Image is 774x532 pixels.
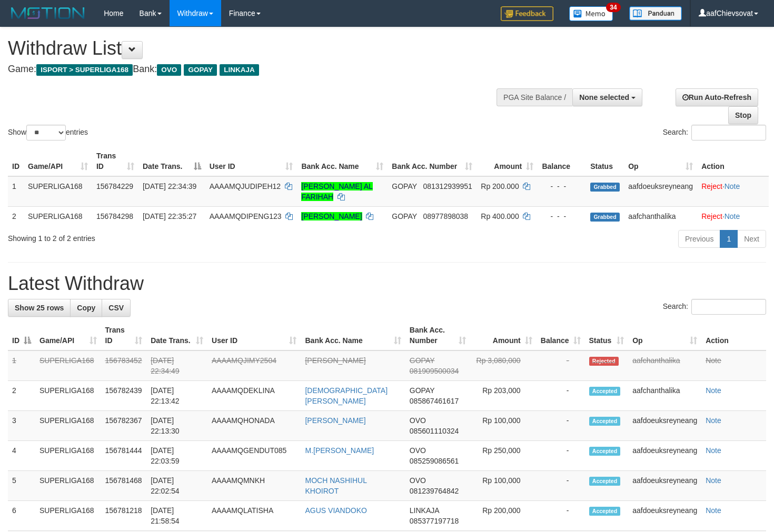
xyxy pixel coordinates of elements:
[36,64,133,76] span: ISPORT > SUPERLIGA168
[423,182,472,190] span: Copy 081312939951 to clipboard
[207,381,301,411] td: AAAAMQDEKLINA
[663,299,766,315] label: Search:
[207,320,301,350] th: User ID: activate to sort column ascending
[101,411,147,441] td: 156782367
[628,441,701,471] td: aafdoeuksreyneang
[184,64,217,76] span: GOPAY
[481,182,519,190] span: Rp 200.000
[8,125,88,140] label: Show entries
[77,304,95,312] span: Copy
[8,273,766,294] h1: Latest Withdraw
[725,182,740,190] a: Note
[305,506,366,515] a: AGUS VIANDOKO
[579,93,629,102] span: None selected
[388,146,477,176] th: Bank Acc. Number: activate to sort column ascending
[572,88,642,106] button: None selected
[220,64,259,76] span: LINKAJA
[101,320,147,350] th: Trans ID: activate to sort column ascending
[706,476,721,485] a: Note
[96,182,133,190] span: 156784229
[8,299,71,317] a: Show 25 rows
[701,182,722,190] a: Reject
[108,304,124,312] span: CSV
[470,320,537,350] th: Amount: activate to sort column ascending
[8,5,88,21] img: MOTION_logo.png
[410,446,426,455] span: OVO
[205,146,297,176] th: User ID: activate to sort column ascending
[629,6,682,21] img: panduan.png
[8,441,35,471] td: 4
[392,212,416,220] span: GOPAY
[538,146,586,176] th: Balance
[481,212,519,220] span: Rp 400.000
[501,6,553,21] img: Feedback.jpg
[146,441,207,471] td: [DATE] 22:03:59
[207,411,301,441] td: AAAAMQHONADA
[423,212,468,220] span: Copy 08977898038 to clipboard
[628,381,701,411] td: aafchanthalika
[96,212,133,220] span: 156784298
[537,381,585,411] td: -
[410,457,459,465] span: Copy 085259086561 to clipboard
[24,176,92,207] td: SUPERLIGA168
[410,487,459,495] span: Copy 081239764842 to clipboard
[146,471,207,501] td: [DATE] 22:02:54
[697,146,769,176] th: Action
[537,350,585,381] td: -
[697,176,769,207] td: ·
[410,476,426,485] span: OVO
[410,386,434,395] span: GOPAY
[8,146,24,176] th: ID
[301,320,405,350] th: Bank Acc. Name: activate to sort column ascending
[410,397,459,405] span: Copy 085867461617 to clipboard
[537,441,585,471] td: -
[590,183,620,192] span: Grabbed
[207,471,301,501] td: AAAAMQMNKH
[410,506,439,515] span: LINKAJA
[537,501,585,531] td: -
[678,230,720,248] a: Previous
[305,446,374,455] a: M.[PERSON_NAME]
[305,416,365,425] a: [PERSON_NAME]
[157,64,181,76] span: OVO
[8,471,35,501] td: 5
[691,299,766,315] input: Search:
[628,320,701,350] th: Op: activate to sort column ascending
[70,299,102,317] a: Copy
[8,381,35,411] td: 2
[589,447,621,456] span: Accepted
[8,320,35,350] th: ID: activate to sort column descending
[8,206,24,226] td: 2
[210,182,281,190] span: AAAAMQJUDIPEH12
[146,501,207,531] td: [DATE] 21:58:54
[138,146,205,176] th: Date Trans.: activate to sort column descending
[701,320,766,350] th: Action
[35,471,101,501] td: SUPERLIGA168
[405,320,470,350] th: Bank Acc. Number: activate to sort column ascending
[8,176,24,207] td: 1
[470,441,537,471] td: Rp 250,000
[24,146,92,176] th: Game/API: activate to sort column ascending
[589,387,621,396] span: Accepted
[706,386,721,395] a: Note
[101,350,147,381] td: 156783452
[589,417,621,426] span: Accepted
[305,356,365,365] a: [PERSON_NAME]
[301,212,362,220] a: [PERSON_NAME]
[624,146,697,176] th: Op: activate to sort column ascending
[207,350,301,381] td: AAAAMQJIMY2504
[497,88,572,106] div: PGA Site Balance /
[590,213,620,222] span: Grabbed
[589,477,621,486] span: Accepted
[101,501,147,531] td: 156781218
[477,146,538,176] th: Amount: activate to sort column ascending
[301,182,372,201] a: [PERSON_NAME] AL FARIHAH
[537,320,585,350] th: Balance: activate to sort column ascending
[728,106,758,124] a: Stop
[586,146,624,176] th: Status
[706,416,721,425] a: Note
[470,411,537,441] td: Rp 100,000
[143,212,196,220] span: [DATE] 22:35:27
[589,507,621,516] span: Accepted
[410,416,426,425] span: OVO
